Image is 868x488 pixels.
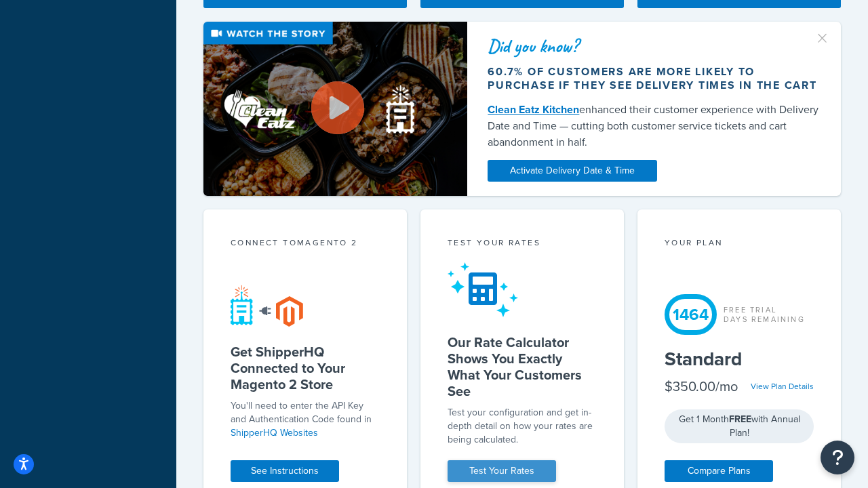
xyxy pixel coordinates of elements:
div: Test your rates [448,237,597,252]
a: Test Your Rates [448,460,556,482]
a: View Plan Details [751,380,814,392]
div: 1464 [665,294,717,335]
div: enhanced their customer experience with Delivery Date and Time — cutting both customer service ti... [488,102,821,150]
a: See Instructions [231,460,339,482]
div: 60.7% of customers are more likely to purchase if they see delivery times in the cart [488,65,821,92]
a: Compare Plans [665,460,773,482]
h5: Our Rate Calculator Shows You Exactly What Your Customers See [448,334,597,399]
div: Connect to Magento 2 [231,237,380,252]
div: Free Trial Days Remaining [724,305,805,324]
h5: Get ShipperHQ Connected to Your Magento 2 Store [231,344,380,392]
div: Get 1 Month with Annual Plan! [665,409,814,443]
button: Open Resource Center [821,441,854,474]
a: ShipperHQ Websites [231,426,318,440]
img: Video thumbnail [203,22,467,196]
div: Your Plan [665,237,814,252]
div: $350.00/mo [665,377,738,396]
a: Activate Delivery Date & Time [488,160,657,182]
div: Test your configuration and get in-depth detail on how your rates are being calculated. [448,406,597,447]
div: Did you know? [488,37,821,56]
h5: Standard [665,348,814,370]
strong: FREE [729,412,751,426]
a: Clean Eatz Kitchen [488,102,579,117]
p: You'll need to enter the API Key and Authentication Code found in [231,399,380,440]
img: connect-shq-magento-24cdf84b.svg [231,285,303,327]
